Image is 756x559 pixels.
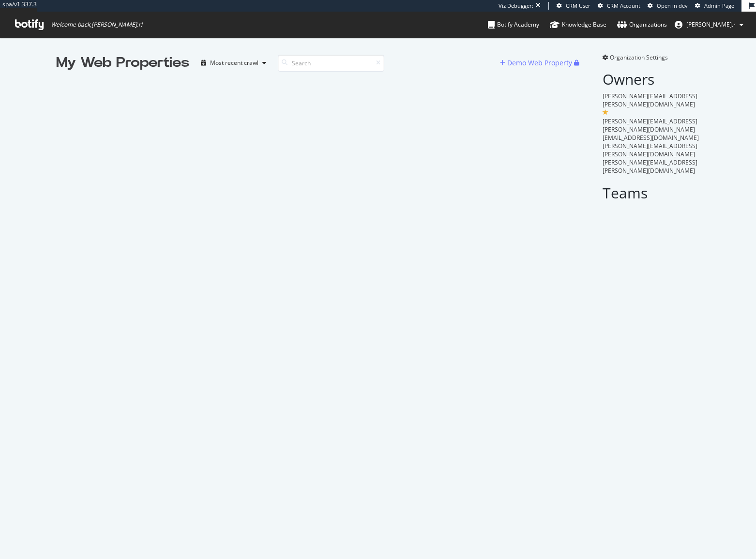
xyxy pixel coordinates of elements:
span: arthur.r [686,20,736,29]
span: [PERSON_NAME][EMAIL_ADDRESS][PERSON_NAME][DOMAIN_NAME] [603,92,697,108]
div: Botify Academy [488,20,539,30]
a: Knowledge Base [550,12,606,38]
span: [PERSON_NAME][EMAIL_ADDRESS][PERSON_NAME][DOMAIN_NAME] [603,158,697,175]
span: Organization Settings [610,53,668,61]
span: Open in dev [657,2,688,9]
div: Most recent crawl [210,60,258,66]
div: Organizations [617,20,667,30]
a: Admin Page [695,2,734,10]
div: Knowledge Base [550,20,606,30]
a: CRM Account [598,2,640,10]
a: Botify Academy [488,12,539,38]
span: CRM Account [607,2,640,9]
a: Demo Web Property [500,59,574,67]
span: CRM User [566,2,590,9]
h2: Owners [603,71,700,87]
button: [PERSON_NAME].r [667,17,751,32]
a: Open in dev [648,2,688,10]
div: Viz Debugger: [499,2,533,10]
span: [EMAIL_ADDRESS][DOMAIN_NAME] [603,134,699,142]
h2: Teams [603,185,700,201]
button: Demo Web Property [500,55,574,71]
span: Welcome back, [PERSON_NAME].r ! [51,21,142,29]
div: My Web Properties [56,53,189,73]
span: Admin Page [704,2,734,9]
a: Organizations [617,12,667,38]
span: [PERSON_NAME][EMAIL_ADDRESS][PERSON_NAME][DOMAIN_NAME] [603,117,697,134]
div: Demo Web Property [507,58,572,68]
a: CRM User [557,2,590,10]
span: [PERSON_NAME][EMAIL_ADDRESS][PERSON_NAME][DOMAIN_NAME] [603,142,697,158]
button: Most recent crawl [197,55,270,71]
input: Search [278,55,384,72]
